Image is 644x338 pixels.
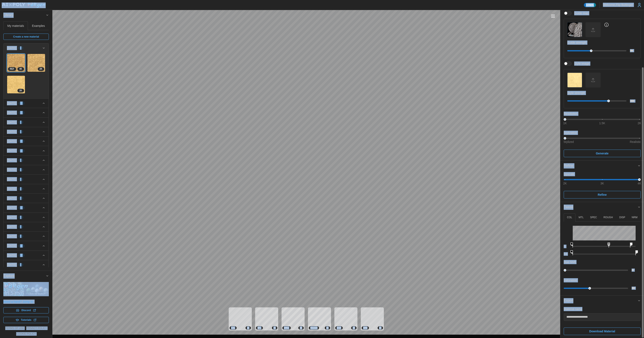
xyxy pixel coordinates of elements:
p: [DATE] [7,187,16,191]
span: 3 [20,46,21,50]
span: 3 [20,130,21,133]
div: Tweak [560,212,644,295]
button: Export [560,296,644,306]
p: Resolution [564,112,641,116]
span: 4 K [273,326,276,329]
p: [DATE] [7,206,16,210]
p: [DATE] [7,253,16,257]
span: 5 [20,197,21,200]
span: 8 [20,121,21,124]
span: 1 [20,216,21,219]
button: [DATE]9 [4,165,49,174]
p: [DATE] [7,111,16,115]
span: 6 [20,187,21,191]
p: [DATE] [7,158,16,162]
img: Guide map [567,22,582,37]
a: NQcrCe3uhKANDmpweHv14KREF [7,54,25,72]
span: 15 [20,140,23,143]
p: Need a hand? Jump in: [3,300,49,304]
p: Stylization [564,131,641,135]
p: My materials [7,24,24,28]
button: [DATE]8 [4,118,49,127]
a: Discord [3,307,49,313]
div: Refine [564,163,638,168]
p: Upscale [564,172,641,176]
p: [DATE] [7,46,16,50]
button: [DATE]14 [4,146,49,155]
span: 46 [20,244,23,248]
span: 9 [20,168,21,171]
span: COL [231,326,235,329]
p: Material name [564,307,641,311]
span: Refine [598,191,607,198]
button: [DATE]17 [4,203,49,212]
button: [DATE]10 [4,99,49,108]
button: [DATE]7 [4,156,49,165]
p: Guide strength [567,40,637,45]
span: 7 [20,159,21,162]
button: [DATE]3 [4,43,49,53]
p: ROUGH [604,216,613,219]
div: Refine [560,171,644,202]
span: Tutorials [21,317,31,323]
span: Guide map [572,11,588,15]
button: Refine [564,191,641,198]
span: Examples [32,24,45,27]
a: Tutorials [3,317,49,323]
p: [DATE] [7,234,16,238]
button: [DATE]1 [4,213,49,222]
button: Refine [560,161,644,171]
p: Welcome, Flip Buttinger [603,3,633,7]
p: [DATE] [7,168,16,172]
p: [DATE] [7,120,16,124]
span: Tweak [564,202,638,212]
span: 17 [20,206,23,209]
p: COL [567,216,572,219]
a: terms of use [5,326,24,330]
p: [DATE] [7,263,16,267]
button: Tweak [560,202,644,212]
img: Style image [567,73,582,87]
p: [DATE] [7,244,16,248]
a: xAmNMeo7VMxJAXYXDDcP2K [7,76,25,94]
p: [DATE] [7,139,16,143]
p: [DATE] [7,215,16,219]
span: Create a new material [13,34,39,40]
p: [DATE] [7,149,16,153]
button: [DATE]46 [4,241,49,250]
button: Style image [567,73,582,87]
button: Guide map [567,22,582,37]
span: 9 [20,225,21,228]
p: [DATE] [7,130,16,134]
span: SPEC [284,326,289,329]
span: Admin [586,3,594,7]
button: [DATE]41 [4,251,49,260]
button: [DATE]3 [4,127,49,136]
p: DISP [619,216,625,219]
span: NRM [363,326,367,329]
span: 4 K [247,326,249,329]
button: [DATE]6 [4,232,49,241]
span: 2 K [40,67,42,71]
button: [DATE]27 [4,108,49,117]
p: out [564,252,569,256]
span: Discord [21,307,31,313]
img: AIxPoly PBRgen [2,3,46,8]
a: privacy policy [26,326,47,330]
span: 4 K [19,67,22,71]
span: 4 K [300,326,302,329]
p: Style strength [567,91,637,95]
p: MTL [579,216,584,219]
button: [DATE]9 [4,222,49,231]
span: Export [564,296,638,306]
p: in [564,245,569,248]
img: gEu6sFs3P0ZeVuYhE37x [27,54,45,72]
span: 9 [20,263,21,266]
span: Explore [3,271,46,281]
p: SPEC [590,216,597,219]
span: 4 K [379,326,382,329]
span: 14 [20,149,23,153]
a: Create a new material [3,34,49,40]
span: 41 [20,254,23,257]
span: REF [10,67,14,71]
